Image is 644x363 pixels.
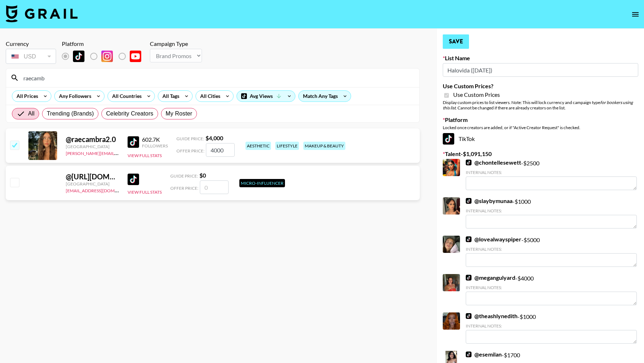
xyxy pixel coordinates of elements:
[166,109,192,118] span: My Roster
[47,109,94,118] span: Trending (Brands)
[466,159,637,190] div: - $ 2500
[466,197,637,228] div: - $ 1000
[128,189,162,195] button: View Full Stats
[466,197,512,204] a: @slaybymunaa
[142,136,168,143] div: 602.7K
[176,148,204,154] span: Offer Price:
[299,91,351,102] div: Match Any Tags
[466,351,502,358] a: @esemilan
[443,133,454,145] img: TikTok
[466,323,637,329] div: Internal Notes:
[466,274,515,281] a: @megangulyard
[466,312,517,320] a: @theashlynedith
[443,34,469,49] button: Save
[443,116,638,123] label: Platform
[237,91,295,102] div: Avg Views
[7,50,55,63] div: USD
[206,143,235,157] input: 4,000
[66,181,119,187] div: [GEOGRAPHIC_DATA]
[196,91,222,102] div: All Cities
[466,313,471,319] img: TikTok
[466,352,471,357] img: TikTok
[66,187,138,193] a: [EMAIL_ADDRESS][DOMAIN_NAME]
[466,208,637,213] div: Internal Notes:
[55,91,93,102] div: Any Followers
[466,170,637,175] div: Internal Notes:
[275,142,299,150] div: lifestyle
[466,160,471,165] img: TikTok
[66,149,172,156] a: [PERSON_NAME][EMAIL_ADDRESS][DOMAIN_NAME]
[62,49,147,64] div: List locked to TikTok.
[101,51,113,62] img: Instagram
[466,236,521,243] a: @lovealwayspiper
[6,47,56,65] div: Currency is locked to USD
[106,109,153,118] span: Celebrity Creators
[130,51,141,62] img: YouTube
[62,40,147,47] div: Platform
[66,172,119,181] div: @ [URL][DOMAIN_NAME]
[6,40,56,47] div: Currency
[239,179,285,187] div: Micro-Influencer
[443,150,638,157] label: Talent - $ 1,091,150
[170,173,198,179] span: Guide Price:
[199,172,206,179] strong: $ 0
[443,125,638,130] div: Locked once creators are added, or if "Active Creator Request" is checked.
[128,136,139,148] img: TikTok
[466,198,471,204] img: TikTok
[142,143,168,148] div: Followers
[206,135,223,141] strong: $ 4,000
[12,91,40,102] div: All Prices
[466,236,471,242] img: TikTok
[466,274,637,305] div: - $ 4000
[466,236,637,267] div: - $ 5000
[443,55,638,62] label: List Name
[28,109,34,118] span: All
[200,180,229,194] input: 0
[443,100,638,110] div: Display custom prices to list viewers. Note: This will lock currency and campaign type . Cannot b...
[466,275,471,280] img: TikTok
[73,51,84,62] img: TikTok
[19,72,415,84] input: Search by User Name
[466,246,637,252] div: Internal Notes:
[128,174,139,185] img: TikTok
[466,312,637,344] div: - $ 1000
[66,144,119,149] div: [GEOGRAPHIC_DATA]
[443,82,638,90] label: Use Custom Prices?
[66,135,119,144] div: @ raecambra2.0
[108,91,143,102] div: All Countries
[158,91,181,102] div: All Tags
[443,133,638,145] div: TikTok
[466,159,521,166] a: @chontellesewett
[303,142,345,150] div: makeup & beauty
[6,5,78,22] img: Grail Talent
[170,185,198,191] span: Offer Price:
[453,91,500,98] span: Use Custom Prices
[128,153,162,158] button: View Full Stats
[176,136,204,141] span: Guide Price:
[628,7,643,22] button: open drawer
[466,285,637,290] div: Internal Notes:
[150,40,202,47] div: Campaign Type
[443,100,633,110] em: for bookers using this list
[245,142,271,150] div: aesthetic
